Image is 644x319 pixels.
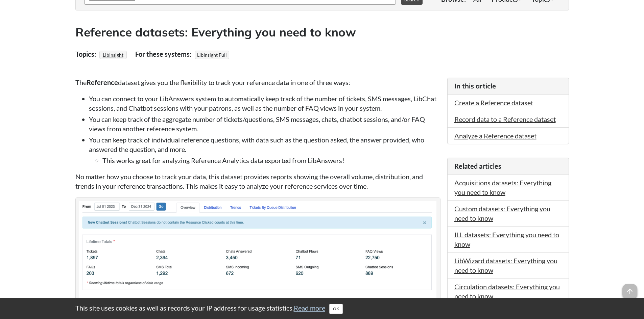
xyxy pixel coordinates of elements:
h2: Reference datasets: Everything you need to know [75,24,569,41]
li: You can connect to your LibAnswers system to automatically keep track of the number of tickets, S... [89,94,440,113]
a: LibInsight [102,50,124,60]
div: This site uses cookies as well as records your IP address for usage statistics. [69,303,576,314]
a: arrow_upward [622,285,637,293]
a: Create a Reference dataset [454,99,533,107]
a: Read more [294,304,325,312]
h3: In this article [454,81,562,91]
span: LibInsight Full [195,51,229,59]
p: No matter how you choose to track your data, this dataset provides reports showing the overall vo... [75,172,440,191]
strong: Reference [87,78,118,86]
a: Analyze a Reference dataset [454,132,536,140]
div: For these systems: [135,48,193,60]
div: Topics: [75,48,98,60]
a: Record data to a Reference dataset [454,115,556,123]
li: This works great for analyzing Reference Analytics data exported from LibAnswers! [102,156,440,165]
a: LibWizard datasets: Everything you need to know [454,257,557,274]
span: arrow_upward [622,284,637,299]
li: You can keep track of the aggregate number of tickets/questions, SMS messages, chats, chatbot ses... [89,114,440,133]
a: Circulation datasets: Everything you need to know [454,283,560,300]
li: You can keep track of individual reference questions, with data such as the question asked, the a... [89,135,440,165]
a: Custom datasets: Everything you need to know [454,205,550,222]
p: The dataset gives you the flexibility to track your reference data in one of three ways: [75,78,440,87]
a: Acquisitions datasets: Everything you need to know [454,179,551,196]
button: Close [329,304,343,314]
a: ILL datasets: Everything you need to know [454,231,559,248]
span: Related articles [454,162,501,170]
